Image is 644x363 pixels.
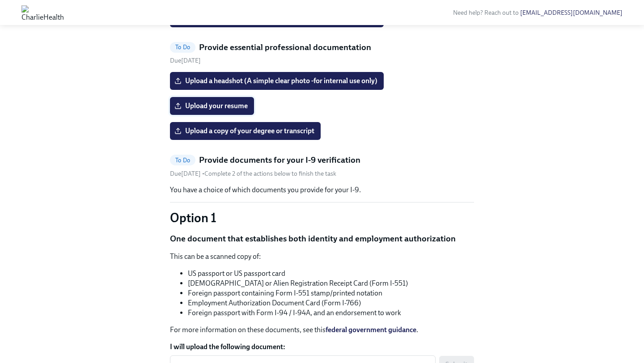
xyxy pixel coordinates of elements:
p: You have a choice of which documents you provide for your I-9. [170,185,474,195]
a: To DoProvide documents for your I-9 verificationDue[DATE] •Complete 2 of the actions below to fin... [170,154,474,178]
a: To DoProvide essential professional documentationDue[DATE] [170,42,474,65]
span: Friday, August 22nd 2025, 10:00 am [170,170,202,177]
p: For more information on these documents, see this . [170,325,474,335]
h5: Provide essential professional documentation [199,42,371,53]
label: Upload your resume [170,97,254,115]
li: [DEMOGRAPHIC_DATA] or Alien Registration Receipt Card (Form I-551) [188,279,474,288]
p: Option 1 [170,210,474,226]
li: Foreign passport containing Form I-551 stamp/printed notation [188,288,474,298]
span: Upload a copy of your degree or transcript [176,127,314,135]
div: • Complete 2 of the actions below to finish the task [170,169,336,178]
label: I will upload the following document: [170,342,474,352]
label: Upload a headshot (A simple clear photo -for internal use only) [170,72,384,90]
span: Need help? Reach out to [453,9,623,17]
span: Friday, August 22nd 2025, 10:00 am [170,57,201,64]
li: Employment Authorization Document Card (Form I-766) [188,298,474,308]
p: This can be a scanned copy of: [170,252,474,262]
p: One document that establishes both identity and employment authorization [170,233,474,245]
label: Upload a copy of your degree or transcript [170,122,321,140]
span: To Do [170,157,195,164]
span: Upload a headshot (A simple clear photo -for internal use only) [176,76,377,85]
span: Upload your resume [176,101,248,110]
li: Foreign passport with Form I-94 / I-94A, and an endorsement to work [188,308,474,318]
a: federal government guidance [326,325,416,334]
li: US passport or US passport card [188,269,474,279]
img: CharlieHealth [21,5,64,20]
h5: Provide documents for your I-9 verification [199,154,360,166]
span: To Do [170,44,195,51]
a: [EMAIL_ADDRESS][DOMAIN_NAME] [520,9,623,17]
